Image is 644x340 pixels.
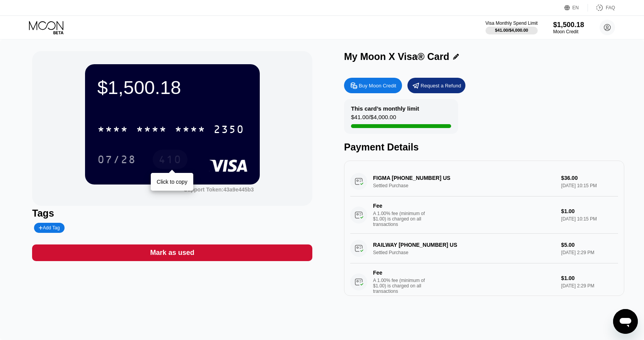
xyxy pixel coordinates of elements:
[39,225,60,231] div: Add Tag
[351,105,419,112] div: This card’s monthly limit
[606,5,615,10] div: FAQ
[97,77,247,98] div: $1,500.18
[486,21,538,26] div: Visa Monthly Spend Limit
[553,21,584,34] div: $1,500.18Moon Credit
[97,154,136,167] div: 07/28
[373,203,427,209] div: Fee
[344,51,449,62] div: My Moon X Visa® Card
[495,28,528,32] div: $41.00 / $4,000.00
[613,309,638,334] iframe: Кнопка запуска окна обмена сообщениями
[359,82,396,89] div: Buy Moon Credit
[561,208,618,214] div: $1.00
[561,283,618,289] div: [DATE] 2:29 PM
[553,29,584,34] div: Moon Credit
[184,186,254,193] div: Support Token: 43a9e445b3
[373,278,431,294] div: A 1.00% fee (minimum of $1.00) is charged on all transactions
[351,114,396,124] div: $41.00 / $4,000.00
[564,4,588,12] div: EN
[158,154,182,167] div: 410
[213,124,244,137] div: 2350
[32,208,312,219] div: Tags
[373,270,427,276] div: Fee
[350,263,618,301] div: FeeA 1.00% fee (minimum of $1.00) is charged on all transactions$1.00[DATE] 2:29 PM
[32,244,312,261] div: Mark as used
[561,275,618,281] div: $1.00
[421,82,461,89] div: Request a Refund
[344,142,624,153] div: Payment Details
[153,150,187,169] div: 410
[150,248,194,257] div: Mark as used
[561,216,618,222] div: [DATE] 10:15 PM
[184,186,254,193] div: Support Token:43a9e445b3
[588,4,615,12] div: FAQ
[92,150,142,169] div: 07/28
[373,211,431,227] div: A 1.00% fee (minimum of $1.00) is charged on all transactions
[350,196,618,234] div: FeeA 1.00% fee (minimum of $1.00) is charged on all transactions$1.00[DATE] 10:15 PM
[486,21,538,34] div: Visa Monthly Spend Limit$41.00/$4,000.00
[157,179,187,185] div: Click to copy
[572,5,579,10] div: EN
[553,21,584,29] div: $1,500.18
[344,78,402,93] div: Buy Moon Credit
[407,78,465,93] div: Request a Refund
[34,223,64,233] div: Add Tag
